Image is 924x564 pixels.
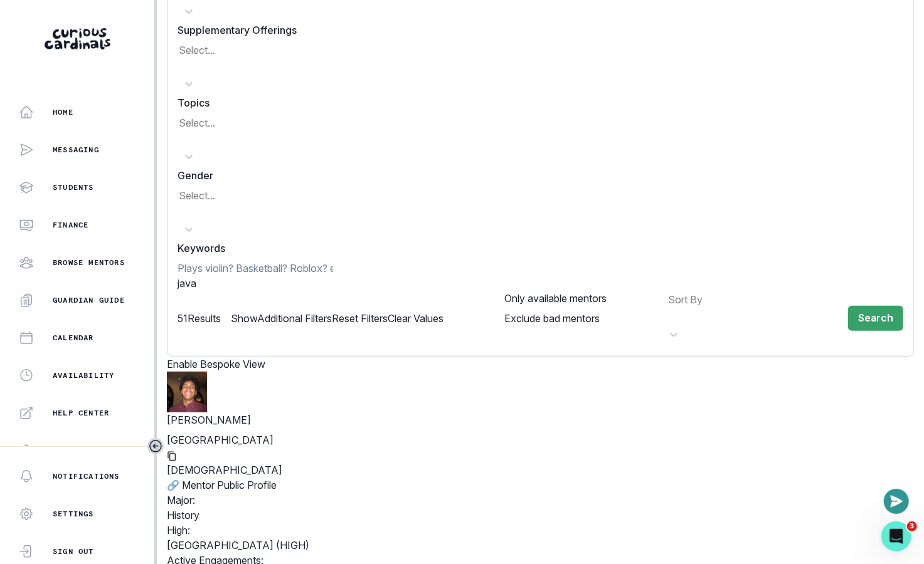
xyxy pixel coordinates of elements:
p: Notifications [53,471,120,481]
div: Sort By [669,292,832,307]
p: Sign Out [53,546,94,556]
button: ShowAdditional Filters [231,311,332,326]
p: Major: [167,493,914,508]
input: Plays violin? Basketball? Roblox? etc. [178,261,333,276]
p: [PERSON_NAME] [167,412,914,427]
p: Guardian Guide [53,295,125,305]
button: Search [848,306,903,331]
label: Topics [178,95,896,110]
p: 51 Results [178,311,221,326]
div: Select... [179,115,902,130]
p: High: [167,523,914,538]
label: Supplementary Offerings [178,23,896,38]
p: [GEOGRAPHIC_DATA] (HIGH) [167,538,914,553]
button: Reset Filters [332,311,388,326]
p: Enable Bespoke View [167,357,914,372]
p: Help Center [53,408,109,418]
p: Availability [53,370,114,380]
div: Select... [179,188,902,203]
p: Only available mentors [504,291,607,306]
p: Curriculum Library [53,446,146,456]
label: Gender [178,168,896,183]
a: 🔗 Mentor Public Profile [167,478,914,493]
button: Clear Values [388,311,443,326]
p: Messaging [53,145,99,155]
button: Toggle sidebar [147,438,164,454]
p: Exclude bad mentors [504,311,600,326]
span: [DEMOGRAPHIC_DATA] [167,462,282,478]
p: Home [53,107,73,117]
iframe: Intercom live chat [881,521,911,551]
p: Finance [53,220,88,230]
img: Picture of Dhruv Javangula [167,372,207,413]
p: History [167,508,914,523]
div: Select... [179,43,902,58]
button: copy [167,447,177,462]
p: [GEOGRAPHIC_DATA] [167,432,914,447]
button: Open or close messaging widget [884,489,909,514]
span: java [178,277,196,290]
p: Browse Mentors [53,258,125,268]
p: Calendar [53,333,94,343]
label: Keywords [178,241,896,256]
p: Settings [53,509,94,519]
img: Curious Cardinals Logo [45,28,110,50]
span: 3 [907,521,917,531]
p: Students [53,182,94,192]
